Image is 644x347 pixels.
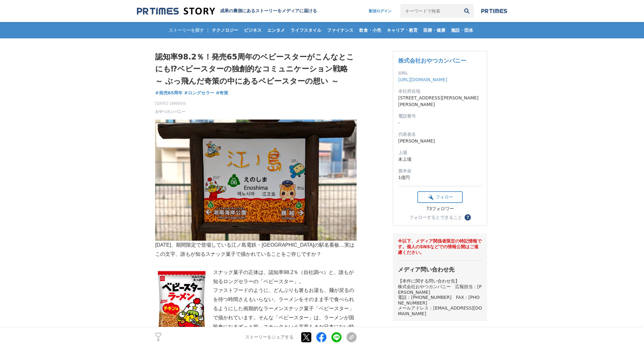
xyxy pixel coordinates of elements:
a: ライフスタイル [288,22,324,38]
a: 飲食・小売 [357,22,384,38]
span: メールアドレス：[EMAIL_ADDRESS][DOMAIN_NAME] [398,305,482,316]
a: ファイナンス [325,22,356,38]
button: 検索 [460,4,474,18]
img: thumbnail_f2c3b9a0-5560-11ef-b1eb-df0a875b8712.jpg [155,120,357,241]
span: 飲食・小売 [357,27,384,33]
span: 医療・健康 [421,27,448,33]
a: 施設・団体 [449,22,476,38]
span: 電話：[PHONE_NUMBER] FAX：[PHONE_NUMBER] [398,295,480,305]
div: 73フォロワー [417,206,463,212]
dd: [PERSON_NAME] [398,138,482,144]
dd: 未上場 [398,156,482,163]
p: 6 [155,339,161,342]
input: キーワードで検索 [400,4,460,18]
a: #奇策 [216,90,229,96]
span: 施設・団体 [449,27,476,33]
a: #ロングセラー [184,90,214,96]
div: メディア問い合わせ先 [398,260,482,273]
a: [URL][DOMAIN_NAME] [398,77,447,82]
span: 株式会社おやつカンパニー 広報担当：[PERSON_NAME] [398,284,482,295]
dt: 上場 [398,149,482,156]
span: #発売65周年 [155,90,183,96]
a: 配信ログイン [363,4,398,18]
dt: URL [398,70,482,76]
a: ビジネス [241,22,264,38]
dd: - [398,120,482,126]
dt: 資本金 [398,168,482,174]
a: 医療・健康 [421,22,448,38]
a: 成果の裏側にあるストーリーをメディアに届ける 成果の裏側にあるストーリーをメディアに届ける [137,7,317,15]
a: キャリア・教育 [384,22,420,38]
span: #ロングセラー [184,90,214,96]
span: ビジネス [241,27,264,33]
div: ※以下、メディア関係者限定の特記情報です。個人のSNSなどでの情報公開はご遠慮ください。 [398,238,482,255]
p: ストーリーをシェアする [245,334,294,340]
a: #発売65周年 [155,90,183,96]
a: おやつカンパニー [155,109,185,115]
a: 株式会社おやつカンパニー [398,57,466,64]
dt: 電話番号 [398,113,482,120]
span: 【本件に関する問い合わせ先】 [398,278,460,283]
a: エンタメ [265,22,287,38]
dt: 本社所在地 [398,88,482,95]
div: フォローするとできること [409,215,462,220]
dt: 代表者名 [398,131,482,138]
img: 成果の裏側にあるストーリーをメディアに届ける [137,7,215,15]
span: [DATE] 18時00分 [155,101,186,106]
span: キャリア・教育 [384,27,420,33]
dd: 1億円 [398,174,482,181]
span: ファイナンス [325,27,356,33]
span: テクノロジー [209,27,241,33]
img: prtimes [481,8,507,14]
button: ？ [465,214,471,221]
p: [DATE]、期間限定で登場している江ノ島電鉄・[GEOGRAPHIC_DATA]の駅名看板…実はこの文字、誰もが知るスナック菓子で描かれていることをご存じですか？ [155,120,357,259]
span: ライフスタイル [288,27,324,33]
button: フォロー [417,191,463,203]
a: テクノロジー [209,22,241,38]
span: エンタメ [265,27,287,33]
dd: [STREET_ADDRESS][PERSON_NAME][PERSON_NAME] [398,95,482,108]
span: #奇策 [216,90,229,96]
span: ？ [466,215,470,220]
p: スナック菓子の正体は、認知率98.2％（自社調べ）と、誰もが知るロングセラーの「ベビースター」。 [155,268,357,286]
p: ファストフードのように、どんぶりも箸もお湯も、麺が戻るのを待つ時間さえもいらない、ラーメンをそのまま手で食べられるようにした画期的なラーメンスナック菓子「ベビースター」で描かれています。そんな「... [155,286,357,340]
h2: 成果の裏側にあるストーリーをメディアに届ける [220,8,317,14]
h1: 認知率98.2％！発売65周年のベビースターがこんなとこにも⁉ベビースターの独創的なコミュニケーション戦略 ～ ぶっ飛んだ奇策の中にあるベビースターの想い ～ [155,51,357,87]
img: thumbnail_9eb943c0-4de1-11ef-a20f-6b3d807cf7c5.jpg [155,268,208,341]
